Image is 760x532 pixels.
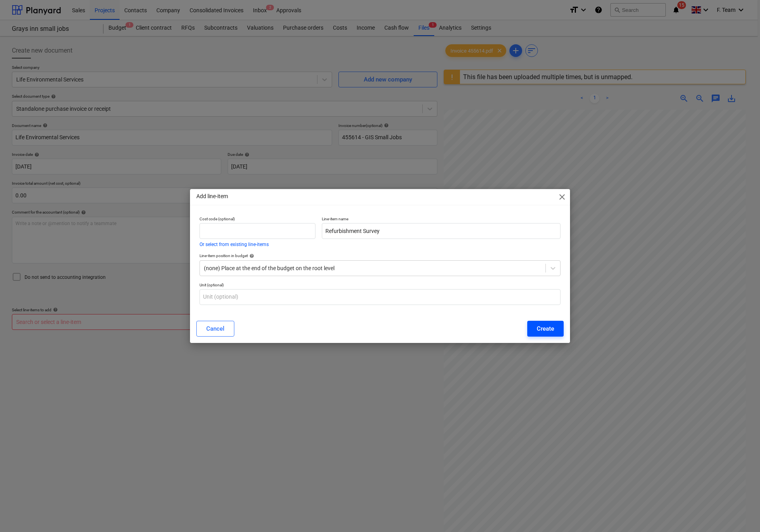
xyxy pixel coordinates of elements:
span: close [557,192,567,202]
p: Line-item name [322,216,560,223]
span: help [248,254,254,258]
p: Unit (optional) [199,282,560,289]
div: Line-item position in budget [199,253,560,258]
button: Cancel [196,321,234,337]
p: Add line-item [196,192,228,201]
p: Cost code (optional) [199,216,315,223]
div: Cancel [206,324,224,334]
button: Create [527,321,564,337]
iframe: Chat Widget [720,494,760,532]
button: Or select from existing line-items [199,242,269,247]
div: Create [537,324,554,334]
input: Unit (optional) [199,289,560,305]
